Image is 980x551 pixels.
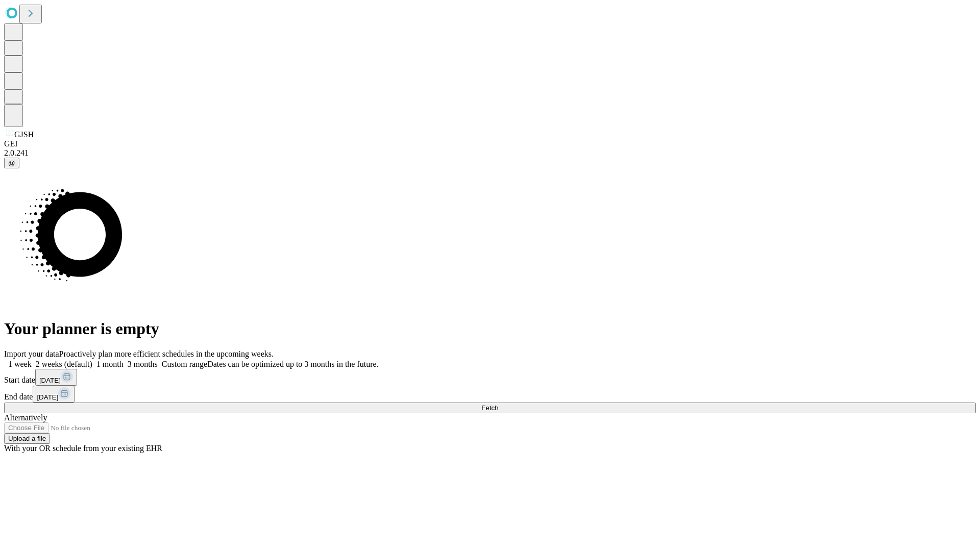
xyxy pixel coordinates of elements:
button: [DATE] [33,386,75,403]
button: Upload a file [4,433,50,444]
div: GEI [4,139,976,148]
button: [DATE] [35,369,77,386]
div: End date [4,386,976,403]
span: 2 weeks (default) [36,360,92,368]
span: [DATE] [37,393,58,401]
span: Dates can be optimized up to 3 months in the future. [207,360,378,368]
span: Fetch [481,404,498,412]
span: 1 month [96,360,124,368]
span: [DATE] [39,377,61,384]
span: With your OR schedule from your existing EHR [4,444,162,453]
span: 1 week [8,360,32,368]
span: Custom range [162,360,207,368]
span: 3 months [128,360,158,368]
span: Alternatively [4,413,47,422]
span: Proactively plan more efficient schedules in the upcoming weeks. [59,349,274,358]
span: @ [8,159,15,167]
span: Import your data [4,349,59,358]
div: 2.0.241 [4,148,976,158]
span: GJSH [14,130,34,139]
div: Start date [4,369,976,386]
button: Fetch [4,403,976,413]
h1: Your planner is empty [4,319,976,338]
button: @ [4,158,19,168]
